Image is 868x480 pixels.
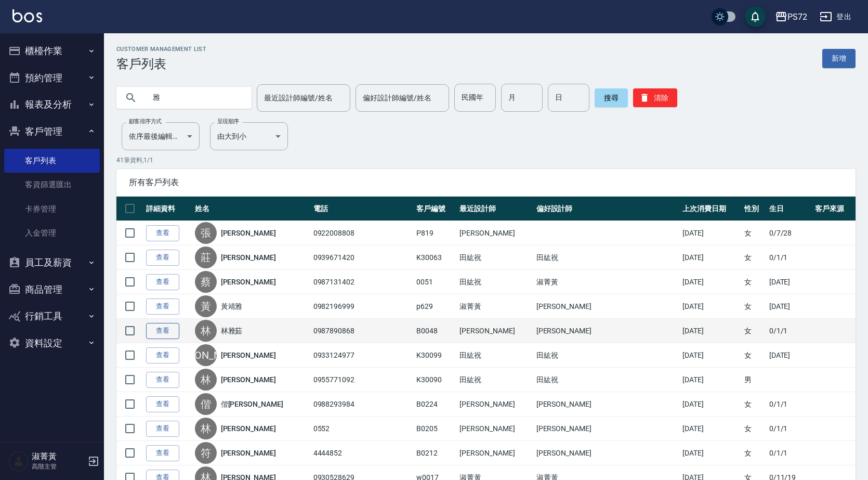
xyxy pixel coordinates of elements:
td: 田紘祝 [457,245,533,270]
td: [DATE] [680,417,741,441]
td: [PERSON_NAME] [534,319,680,343]
button: 員工及薪資 [4,249,100,276]
p: 41 筆資料, 1 / 1 [116,155,856,165]
div: 蔡 [195,271,217,293]
td: 0/1/1 [767,417,812,441]
a: 偕[PERSON_NAME] [221,399,283,409]
a: [PERSON_NAME] [221,228,276,238]
td: 0/1/1 [767,392,812,417]
th: 生日 [767,197,812,221]
th: 電話 [311,197,414,221]
button: save [745,6,766,27]
td: 4444852 [311,441,414,465]
td: K30063 [414,245,457,270]
a: 查看 [146,396,179,412]
td: 0/1/1 [767,441,812,465]
td: 淑菁黃 [534,270,680,294]
div: 林 [195,418,217,439]
div: 張 [195,222,217,244]
th: 偏好設計師 [534,197,680,221]
td: [DATE] [680,368,741,392]
td: K30090 [414,368,457,392]
th: 姓名 [192,197,311,221]
td: [PERSON_NAME] [534,417,680,441]
a: [PERSON_NAME] [221,277,276,287]
td: [DATE] [680,294,741,319]
button: 清除 [633,88,677,107]
a: 新增 [822,49,856,68]
label: 呈現順序 [217,118,239,125]
td: [DATE] [680,343,741,368]
td: 0/7/28 [767,221,812,245]
td: B0205 [414,417,457,441]
a: 查看 [146,274,179,290]
td: 田紘祝 [534,343,680,368]
td: [DATE] [767,270,812,294]
td: [DATE] [680,245,741,270]
td: [PERSON_NAME] [457,221,533,245]
a: [PERSON_NAME] [221,448,276,458]
img: Person [8,451,29,472]
td: p629 [414,294,457,319]
td: P819 [414,221,457,245]
a: 卡券管理 [4,197,100,221]
h2: Customer Management List [116,46,206,53]
td: 淑菁黃 [457,294,533,319]
a: 查看 [146,323,179,339]
a: [PERSON_NAME] [221,350,276,360]
td: 女 [742,221,767,245]
div: [PERSON_NAME] [195,344,217,366]
th: 性別 [742,197,767,221]
td: 女 [742,392,767,417]
td: B0048 [414,319,457,343]
td: 0987131402 [311,270,414,294]
a: 入金管理 [4,221,100,245]
td: [DATE] [680,392,741,417]
td: [DATE] [767,294,812,319]
td: [PERSON_NAME] [534,392,680,417]
p: 高階主管 [32,462,85,471]
th: 上次消費日期 [680,197,741,221]
td: [PERSON_NAME] [534,441,680,465]
a: 林雅茹 [221,326,243,336]
td: 0988293984 [311,392,414,417]
td: 0933124977 [311,343,414,368]
td: [PERSON_NAME] [457,392,533,417]
td: [PERSON_NAME] [457,417,533,441]
a: 黃靖雅 [221,301,243,312]
a: 查看 [146,347,179,364]
label: 顧客排序方式 [129,118,162,125]
button: 報表及分析 [4,91,100,118]
td: 0939671420 [311,245,414,270]
a: 查看 [146,299,179,315]
td: 女 [742,319,767,343]
h3: 客戶列表 [116,57,206,71]
td: [PERSON_NAME] [457,319,533,343]
td: 田紘祝 [457,343,533,368]
td: [DATE] [680,319,741,343]
a: 客戶列表 [4,149,100,173]
td: [DATE] [680,441,741,465]
td: 田紘祝 [534,368,680,392]
a: 查看 [146,250,179,266]
button: 資料設定 [4,330,100,357]
td: 男 [742,368,767,392]
td: [DATE] [680,221,741,245]
button: 行銷工具 [4,303,100,330]
td: [DATE] [680,270,741,294]
td: 女 [742,343,767,368]
th: 客戶來源 [812,197,856,221]
td: 女 [742,294,767,319]
div: 偕 [195,393,217,415]
h5: 淑菁黃 [32,451,85,462]
td: 0/1/1 [767,245,812,270]
button: 預約管理 [4,64,100,92]
div: 符 [195,442,217,464]
div: 由大到小 [210,122,288,150]
button: 櫃檯作業 [4,37,100,64]
td: 0/1/1 [767,319,812,343]
td: 0955771092 [311,368,414,392]
div: PS72 [787,10,807,23]
a: [PERSON_NAME] [221,423,276,434]
button: 商品管理 [4,276,100,303]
